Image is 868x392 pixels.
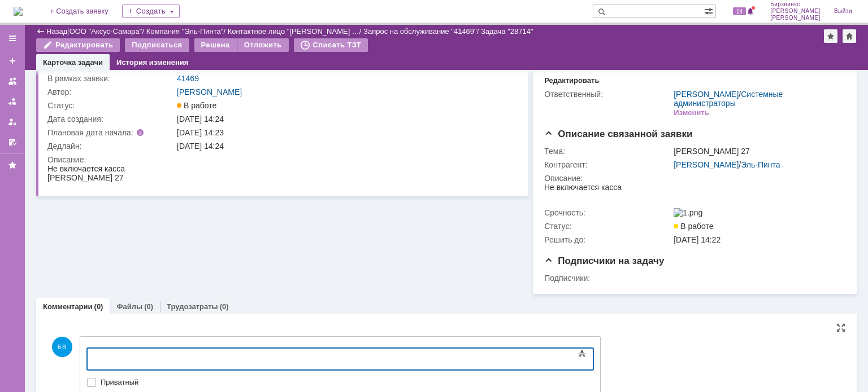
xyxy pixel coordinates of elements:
a: Заявки в моей ответственности [3,93,21,111]
div: Дедлайн: [47,142,175,151]
div: Тема: [544,147,671,156]
div: Подписчики: [544,274,671,283]
a: Заявки на командах [3,72,21,90]
span: В работе [674,222,713,231]
a: [PERSON_NAME] [674,90,739,99]
div: / [70,27,146,36]
div: Контрагент: [544,160,671,169]
div: [PERSON_NAME] 27 [674,147,840,156]
span: Бирзниекс [770,1,821,8]
span: В работе [177,101,216,110]
span: Расширенный поиск [704,5,715,16]
span: Описание связанной заявки [544,129,692,139]
a: Файлы [116,302,142,311]
div: Автор: [47,87,175,96]
div: Статус: [47,101,175,110]
div: [DATE] 14:23 [177,128,513,137]
div: Изменить [674,108,709,117]
div: / [363,27,481,36]
div: (0) [220,302,229,311]
div: Дата создания: [47,114,175,124]
a: Компания "Эль-Пинта" [146,27,224,36]
a: Трудозатраты [167,302,218,311]
div: / [146,27,228,36]
a: Комментарии [43,302,93,311]
div: На всю страницу [836,323,845,332]
a: Системные администраторы [674,90,783,108]
div: Создать [122,5,180,18]
div: Плановая дата начала: [47,128,161,137]
div: [DATE] 14:24 [177,114,513,124]
span: 14 [733,7,746,15]
a: [PERSON_NAME] [674,160,739,169]
label: Приватный [101,378,591,387]
span: [DATE] 14:22 [674,235,721,244]
div: / [228,27,363,36]
a: Карточка задачи [43,58,103,67]
div: (0) [144,302,153,311]
a: ООО "Аксус-Самара" [70,27,142,36]
div: Ответственный: [544,90,671,99]
span: БВ [52,337,72,357]
div: Описание: [544,174,842,183]
a: Перейти на домашнюю страницу [14,7,23,16]
div: Редактировать [544,76,599,85]
a: Назад [46,27,67,36]
div: Задача "28714" [481,27,533,36]
div: Статус: [544,222,671,231]
a: Мои согласования [3,133,21,151]
div: / [674,90,840,108]
div: (0) [94,302,103,311]
div: В рамках заявки: [47,74,175,83]
a: [PERSON_NAME] [177,87,242,96]
span: Подписчики на задачу [544,256,664,266]
div: [DATE] 14:24 [177,142,513,151]
div: | [67,27,69,35]
a: Контактное лицо "[PERSON_NAME] … [228,27,359,36]
span: [PERSON_NAME] [770,15,821,21]
a: Создать заявку [3,52,21,70]
span: [PERSON_NAME] [770,8,821,15]
div: Срочность: [544,208,671,217]
div: / [674,160,840,169]
a: Мои заявки [3,113,21,131]
div: Добавить в избранное [824,29,837,43]
span: Показать панель инструментов [575,347,589,360]
div: Сделать домашней страницей [843,29,856,43]
a: История изменения [116,58,188,67]
div: Решить до: [544,235,671,244]
a: Запрос на обслуживание "41469" [363,27,477,36]
img: logo [14,7,23,16]
a: 41469 [177,74,199,83]
div: Описание: [47,155,515,164]
a: Эль-Пинта [741,160,780,169]
img: 1.png [674,208,702,217]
